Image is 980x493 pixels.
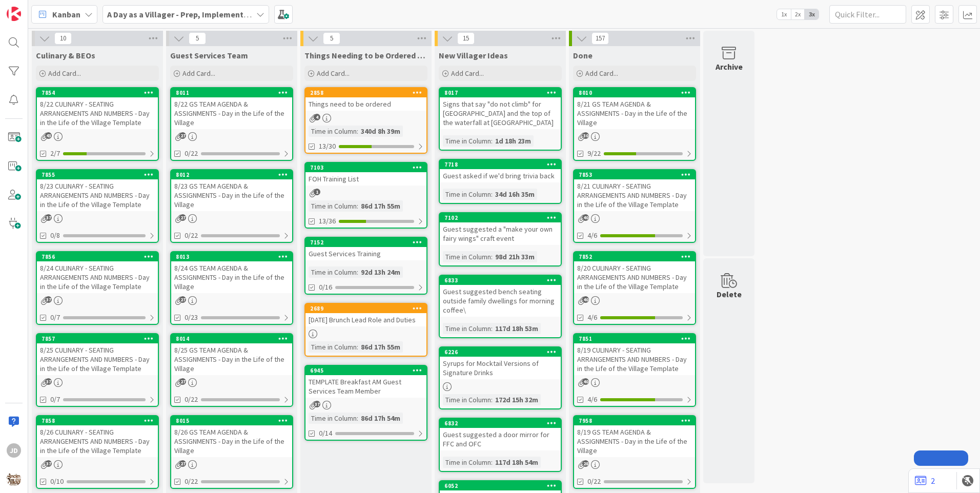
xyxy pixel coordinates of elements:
[439,212,562,266] a: 7102Guest suggested a "make your own fairy wings" craft eventTime in Column:98d 21h 33m
[176,335,292,342] div: 8014
[573,169,696,243] a: 78538/21 CULINARY - SEATING ARRANGEMENTS AND NUMBERS - Day in the Life of the Village Template4/6
[574,170,695,211] div: 78538/21 CULINARY - SEATING ARRANGEMENTS AND NUMBERS - Day in the Life of the Village Template
[185,312,198,323] span: 0/23
[45,296,52,303] span: 37
[305,238,426,247] div: 7152
[170,251,293,325] a: 80138/24 GS TEAM AGENDA & ASSIGNMENTS - Day in the Life of the Village0/23
[439,275,562,338] a: 6833Guest suggested bench seating outside family dwellings for morning coffee\Time in Column:117d...
[182,69,215,78] span: Add Card...
[42,335,158,342] div: 7857
[171,170,292,179] div: 8012
[305,88,426,111] div: 2858Things need to be ordered
[493,394,541,405] div: 172d 15h 32m
[314,189,320,195] span: 1
[36,50,95,60] span: Culinary & BEOs
[805,9,819,19] span: 3x
[440,97,561,129] div: Signs that say "do not climb" for [GEOGRAPHIC_DATA] and the top of the waterfall at [GEOGRAPHIC_D...
[171,97,292,129] div: 8/22 GS TEAM AGENDA & ASSIGNMENTS - Day in the Life of the Village
[309,200,357,212] div: Time in Column
[493,457,541,468] div: 117d 18h 54m
[171,416,292,457] div: 80158/26 GS TEAM AGENDA & ASSIGNMENTS - Day in the Life of the Village
[357,126,358,137] span: :
[358,341,403,353] div: 86d 17h 55m
[573,415,696,489] a: 79588/19 GS TEAM AGENDA & ASSIGNMENTS - Day in the Life of the Village0/22
[304,365,427,441] a: 6945TEMPLATE Breakfast AM Guest Services Team MemberTime in Column:86d 17h 54m0/14
[171,425,292,457] div: 8/26 GS TEAM AGENDA & ASSIGNMENTS - Day in the Life of the Village
[7,443,21,458] div: JD
[444,277,561,284] div: 6833
[440,481,561,490] div: 6052
[439,418,562,472] a: 6832Guest suggested a door mirror for FFC and OFCTime in Column:117d 18h 54m
[444,89,561,96] div: 8017
[777,9,791,19] span: 1x
[440,88,561,97] div: 8017
[42,417,158,424] div: 7858
[37,97,158,129] div: 8/22 CULINARY - SEATING ARRANGEMENTS AND NUMBERS - Day in the Life of the Village Template
[36,333,159,407] a: 78578/25 CULINARY - SEATING ARRANGEMENTS AND NUMBERS - Day in the Life of the Village Template0/7
[579,89,695,96] div: 8010
[440,357,561,379] div: Syrups for Mocktail Versions of Signature Drinks
[170,169,293,243] a: 80128/23 GS TEAM AGENDA & ASSIGNMENTS - Day in the Life of the Village0/22
[493,323,541,334] div: 117d 18h 53m
[37,88,158,129] div: 78548/22 CULINARY - SEATING ARRANGEMENTS AND NUMBERS - Day in the Life of the Village Template
[579,417,695,424] div: 7958
[319,141,336,152] span: 13/30
[37,416,158,457] div: 78588/26 CULINARY - SEATING ARRANGEMENTS AND NUMBERS - Day in the Life of the Village Template
[37,334,158,343] div: 7857
[48,69,81,78] span: Add Card...
[574,88,695,97] div: 8010
[305,366,426,398] div: 6945TEMPLATE Breakfast AM Guest Services Team Member
[358,126,403,137] div: 340d 8h 39m
[36,415,159,489] a: 78588/26 CULINARY - SEATING ARRANGEMENTS AND NUMBERS - Day in the Life of the Village Template0/10
[579,335,695,342] div: 7851
[440,285,561,317] div: Guest suggested bench seating outside family dwellings for morning coffee\
[591,32,609,45] span: 157
[491,135,493,147] span: :
[574,416,695,457] div: 79588/19 GS TEAM AGENDA & ASSIGNMENTS - Day in the Life of the Village
[440,160,561,182] div: 7718Guest asked if we'd bring trivia back
[443,323,491,334] div: Time in Column
[50,394,60,405] span: 0/7
[574,88,695,129] div: 80108/21 GS TEAM AGENDA & ASSIGNMENTS - Day in the Life of the Village
[582,214,589,221] span: 40
[314,401,320,407] span: 37
[357,266,358,278] span: :
[170,50,248,60] span: Guest Services Team
[37,170,158,179] div: 7855
[587,148,601,159] span: 9/22
[37,252,158,261] div: 7856
[50,230,60,241] span: 0/8
[185,394,198,405] span: 0/22
[185,476,198,487] span: 0/22
[310,367,426,374] div: 6945
[573,50,593,60] span: Done
[54,32,72,45] span: 10
[357,200,358,212] span: :
[305,366,426,375] div: 6945
[304,162,427,229] a: 7103FOH Training ListTime in Column:86d 17h 55m13/36
[171,179,292,211] div: 8/23 GS TEAM AGENDA & ASSIGNMENTS - Day in the Life of the Village
[107,9,290,19] b: A Day as a Villager - Prep, Implement and Execute
[171,261,292,293] div: 8/24 GS TEAM AGENDA & ASSIGNMENTS - Day in the Life of the Village
[305,304,426,326] div: 2689[DATE] Brunch Lead Role and Duties
[171,416,292,425] div: 8015
[587,476,601,487] span: 0/22
[305,97,426,111] div: Things need to be ordered
[314,114,320,120] span: 4
[439,87,562,151] a: 8017Signs that say "do not climb" for [GEOGRAPHIC_DATA] and the top of the waterfall at [GEOGRAPH...
[185,230,198,241] span: 0/22
[305,304,426,313] div: 2689
[915,475,935,487] a: 2
[440,419,561,428] div: 6832
[305,238,426,260] div: 7152Guest Services Training
[582,378,589,385] span: 40
[309,413,357,424] div: Time in Column
[171,252,292,261] div: 8013
[493,189,537,200] div: 34d 16h 35m
[309,126,357,137] div: Time in Column
[42,89,158,96] div: 7854
[440,222,561,245] div: Guest suggested a "make your own fairy wings" craft event
[582,296,589,303] span: 40
[582,460,589,467] span: 28
[304,50,427,60] span: Things Needing to be Ordered - PUT IN CARD, Don't make new card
